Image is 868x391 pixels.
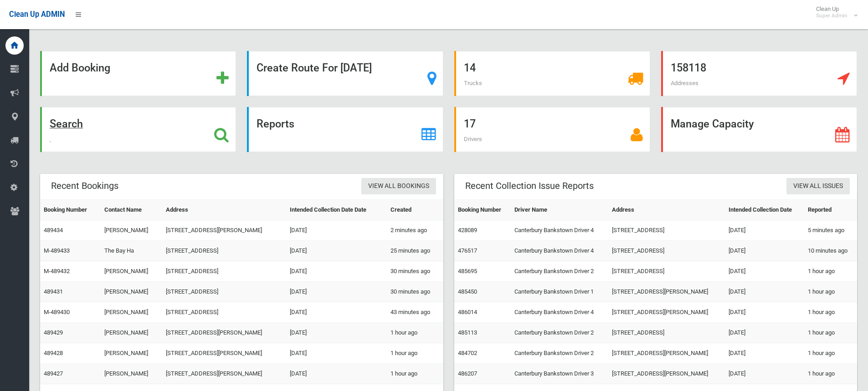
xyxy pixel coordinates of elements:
td: [PERSON_NAME] [101,282,162,302]
a: 489427 [44,370,63,377]
a: 489428 [44,350,63,356]
td: [DATE] [286,323,387,343]
a: 14 Trucks [454,51,650,96]
td: 1 hour ago [804,343,857,364]
a: 476517 [458,247,477,254]
td: 5 minutes ago [804,220,857,241]
th: Reported [804,200,857,220]
td: [STREET_ADDRESS][PERSON_NAME] [162,343,286,364]
td: [DATE] [725,364,804,384]
td: [STREET_ADDRESS] [608,261,724,282]
a: M-489433 [44,247,70,254]
td: [STREET_ADDRESS] [608,220,724,241]
td: 1 hour ago [387,323,443,343]
td: Canterbury Bankstown Driver 2 [511,261,608,282]
strong: Create Route For [DATE] [257,61,372,74]
a: View All Issues [786,178,850,195]
td: [PERSON_NAME] [101,302,162,323]
span: Clean Up [812,5,857,19]
th: Address [162,200,286,220]
strong: Search [50,117,83,130]
td: Canterbury Bankstown Driver 2 [511,323,608,343]
td: [DATE] [725,220,804,241]
a: 484702 [458,350,477,356]
td: [DATE] [725,323,804,343]
td: [STREET_ADDRESS] [162,302,286,323]
td: 30 minutes ago [387,282,443,302]
a: Search [40,107,236,152]
a: Reports [247,107,443,152]
th: Booking Number [454,200,511,220]
th: Contact Name [101,200,162,220]
td: [STREET_ADDRESS] [162,282,286,302]
span: Trucks [464,80,482,86]
span: Drivers [464,136,482,142]
td: [PERSON_NAME] [101,343,162,364]
td: [DATE] [286,282,387,302]
td: Canterbury Bankstown Driver 4 [511,302,608,323]
td: [STREET_ADDRESS][PERSON_NAME] [608,343,724,364]
td: [STREET_ADDRESS] [162,261,286,282]
td: [DATE] [286,220,387,241]
a: Manage Capacity [661,107,857,152]
small: Super Admin [816,12,847,19]
strong: 17 [464,117,476,130]
a: 489434 [44,227,63,234]
td: [STREET_ADDRESS] [162,241,286,261]
td: [STREET_ADDRESS][PERSON_NAME] [608,302,724,323]
td: [PERSON_NAME] [101,323,162,343]
strong: Manage Capacity [671,117,754,130]
td: [PERSON_NAME] [101,364,162,384]
td: Canterbury Bankstown Driver 1 [511,282,608,302]
td: [DATE] [286,241,387,261]
td: [DATE] [725,343,804,364]
strong: Add Booking [50,61,110,74]
td: 10 minutes ago [804,241,857,261]
td: 1 hour ago [387,343,443,364]
a: View All Bookings [361,178,436,195]
td: 1 hour ago [804,323,857,343]
td: [DATE] [725,302,804,323]
td: [STREET_ADDRESS][PERSON_NAME] [162,364,286,384]
header: Recent Bookings [40,177,129,195]
td: 43 minutes ago [387,302,443,323]
span: Addresses [671,80,699,86]
td: Canterbury Bankstown Driver 2 [511,343,608,364]
td: Canterbury Bankstown Driver 4 [511,220,608,241]
td: Canterbury Bankstown Driver 4 [511,241,608,261]
a: 17 Drivers [454,107,650,152]
td: 1 hour ago [804,302,857,323]
td: 25 minutes ago [387,241,443,261]
td: [DATE] [286,364,387,384]
td: 1 hour ago [804,282,857,302]
a: M-489432 [44,268,70,274]
a: 428089 [458,227,477,234]
td: [PERSON_NAME] [101,261,162,282]
a: Add Booking [40,51,236,96]
a: 485113 [458,329,477,336]
td: 1 hour ago [804,261,857,282]
td: [STREET_ADDRESS] [608,241,724,261]
a: 158118 Addresses [661,51,857,96]
span: Clean Up ADMIN [9,10,65,19]
th: Driver Name [511,200,608,220]
td: [STREET_ADDRESS][PERSON_NAME] [162,220,286,241]
td: 1 hour ago [387,364,443,384]
td: [DATE] [725,261,804,282]
td: [DATE] [286,261,387,282]
td: [DATE] [725,241,804,261]
th: Booking Number [40,200,101,220]
strong: Reports [257,117,294,130]
td: [STREET_ADDRESS][PERSON_NAME] [162,323,286,343]
strong: 158118 [671,61,706,74]
a: 489429 [44,329,63,336]
a: 485695 [458,268,477,274]
td: [DATE] [286,302,387,323]
a: 486207 [458,370,477,377]
strong: 14 [464,61,476,74]
td: [STREET_ADDRESS] [608,323,724,343]
a: M-489430 [44,309,70,315]
header: Recent Collection Issue Reports [454,177,605,195]
th: Address [608,200,724,220]
a: 489431 [44,288,63,295]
